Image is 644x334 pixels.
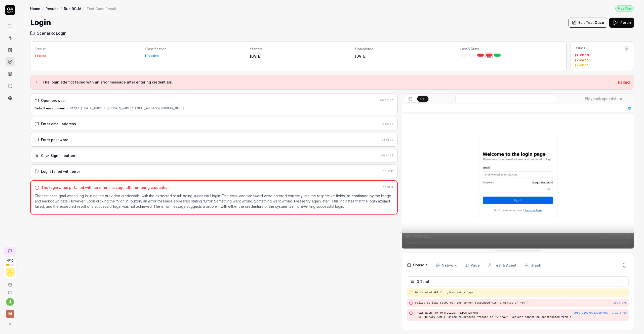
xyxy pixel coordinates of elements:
[415,290,627,295] pre: Deprecated API for given entry type.
[46,6,59,11] a: Results
[41,169,80,174] div: Login failed with error
[407,258,428,272] button: Console
[41,153,75,158] div: Click Sign In button
[383,170,393,173] time: 08:51:17
[613,301,627,305] button: icon.svg
[147,54,159,57] div: Positive
[4,247,16,255] a: New conversation
[577,64,588,67] div: 2 Minor
[42,6,44,11] div: /
[34,106,65,111] div: Default environment
[609,18,634,28] button: Rerun
[615,5,634,12] button: Free Plan
[56,30,66,36] span: Login
[615,5,634,12] div: Free Plan
[618,80,630,85] span: Failed
[2,279,18,287] a: Book a call with us
[35,47,137,52] p: Result
[380,99,393,102] time: 08:50:46
[382,186,393,189] time: 08:51:17
[30,6,40,11] a: Home
[488,258,516,272] button: Test & Agent
[30,17,51,28] h1: Login
[6,310,14,318] span: M
[2,306,18,319] button: M
[380,122,393,126] time: 08:50:56
[577,54,589,57] div: 1 Critical
[37,54,46,57] div: Failed
[569,18,607,28] button: Edit Test Case
[465,258,480,272] button: Page
[43,79,614,85] h3: The login attempt failed with an error message after entering credentials.
[41,185,172,190] div: The login attempt failed with an error message after entering credentials.
[525,258,541,272] button: Graph
[381,154,393,157] time: 08:51:09
[381,138,393,141] time: 08:51:02
[30,30,66,36] a: Scenario:Login
[61,6,62,11] div: /
[83,6,85,11] div: /
[415,311,573,319] pre: [next-auth][error][CLIENT_FETCH_ERROR] [URL][DOMAIN_NAME] Failed to execute 'fetch' on 'Window': ...
[35,193,393,209] p: The test case goal was to log in using the provided credentials, with the expected result being s...
[64,6,81,11] a: Run 9GJA
[7,259,13,262] span: 4 / 10
[436,258,457,272] button: Network
[6,298,14,306] button: j
[2,287,18,295] a: Documentation
[415,301,627,305] pre: Failed to load resource: the server responded with a status of 404 ()
[574,311,627,315] button: 8958-01ce7925328b458b.js:13:6450
[36,30,55,36] span: Scenario:
[87,6,116,11] div: Test Case Result
[585,96,622,101] div: Playback speed:
[145,47,242,52] p: Classification
[41,137,68,142] div: Enter password
[250,47,347,52] p: Started
[355,54,367,58] time: [DATE]
[250,54,261,58] time: [DATE]
[355,47,452,52] p: Completed
[575,46,623,51] div: Issues
[574,311,627,315] div: 8958-01ce7925328b458b.js : 13 : 6450
[577,59,588,62] div: 2 Major
[70,106,184,111] div: https:[EMAIL_ADDRESS][DOMAIN_NAME]:[EMAIL_ADDRESS][DOMAIN_NAME]
[41,98,66,103] div: Open browser
[460,47,557,52] p: Last 5 Runs
[34,79,614,85] button: The login attempt failed with an error message after entering credentials.
[41,121,76,127] div: Enter email address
